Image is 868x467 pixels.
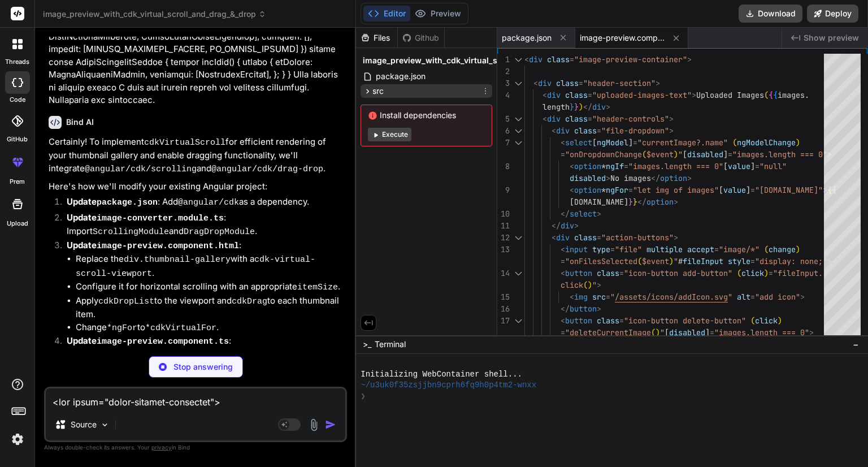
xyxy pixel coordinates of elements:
[728,292,732,302] span: "
[49,136,345,176] p: Certainly! To implement for efficient rendering of your thumbnail gallery and enable dragging fun...
[547,114,561,124] span: div
[574,102,579,112] span: }
[375,339,406,350] span: Terminal
[511,137,526,149] div: Click to collapse the range.
[502,32,552,44] span: package.json
[574,292,588,302] span: img
[714,327,809,338] span: "images.length === 0"
[511,54,526,66] div: Click to collapse the range.
[497,77,510,89] div: 3
[574,185,601,195] span: option
[561,315,565,326] span: <
[597,315,619,326] span: class
[497,315,510,327] div: 17
[58,196,345,211] li: : Add as a dependency.
[579,78,583,88] span: =
[755,256,827,266] span: "display: none;"
[565,315,592,326] span: button
[511,113,526,125] div: Click to collapse the range.
[58,211,345,239] li: : Import and .
[561,244,565,254] span: <
[669,327,705,338] span: disabled
[556,126,570,136] span: div
[97,337,229,347] code: image-preview.component.ts
[804,32,859,44] span: Show preview
[67,196,158,207] strong: Update
[624,268,732,278] span: "icon-button add-button"
[556,78,579,88] span: class
[606,161,624,171] span: ngIf
[356,32,397,44] div: Files
[601,126,669,136] span: "file-dropdown"
[363,55,587,66] span: image_preview_with_cdk_virtual_scroll_and_drag_&_drop
[628,137,633,148] span: ]
[597,304,601,314] span: >
[552,232,556,243] span: <
[67,335,229,346] strong: Update
[592,90,692,100] span: "uploaded-images-text"
[750,185,755,195] span: =
[746,185,750,195] span: ]
[850,335,861,353] button: −
[723,161,728,171] span: [
[184,227,255,237] code: DragDropModule
[556,232,570,243] span: div
[773,268,823,278] span: "fileInput.
[497,66,510,77] div: 2
[728,149,732,159] span: =
[76,321,345,335] li: Change to .
[687,244,714,254] span: accept
[719,244,759,254] span: "image/*"
[76,295,345,321] li: Apply to the viewport and to each thumbnail item.
[610,292,615,302] span: "
[759,161,787,171] span: "null"
[592,137,597,148] span: [
[232,297,267,306] code: cdkDrag
[93,227,169,237] code: ScrollingModule
[705,327,710,338] span: ]
[178,198,239,207] code: @angular/cdk
[683,149,687,159] span: [
[583,78,656,88] span: "header-section"
[97,198,158,207] code: package.json
[574,232,597,243] span: class
[7,219,28,228] label: Upload
[796,137,800,148] span: )
[633,185,719,195] span: "let img of images"
[565,256,637,266] span: "onFilesSelected
[656,327,660,338] span: )
[674,232,678,243] span: >
[398,32,444,44] div: Github
[750,256,755,266] span: =
[823,185,827,195] span: >
[552,220,561,231] span: </
[43,8,266,20] span: image_preview_with_cdk_virtual_scroll_and_drag_&_drop
[592,114,669,124] span: "header-controls"
[723,149,728,159] span: ]
[497,303,510,315] div: 16
[361,369,522,380] span: Initializing WebContainer shell...
[687,149,723,159] span: disabled
[542,102,570,112] span: length
[565,114,588,124] span: class
[542,114,547,124] span: <
[669,126,674,136] span: >
[565,90,588,100] span: class
[561,137,565,148] span: <
[853,339,859,350] span: −
[561,280,583,290] span: click
[615,244,642,254] span: "file"
[739,5,802,23] button: Download
[800,292,805,302] span: >
[66,116,94,128] h6: Bind AI
[570,173,606,183] span: disabled
[750,292,755,302] span: =
[628,185,633,195] span: =
[497,54,510,66] div: 1
[737,292,750,302] span: alt
[497,161,510,172] div: 8
[597,232,601,243] span: =
[597,280,601,290] span: >
[732,137,737,148] span: (
[728,161,750,171] span: value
